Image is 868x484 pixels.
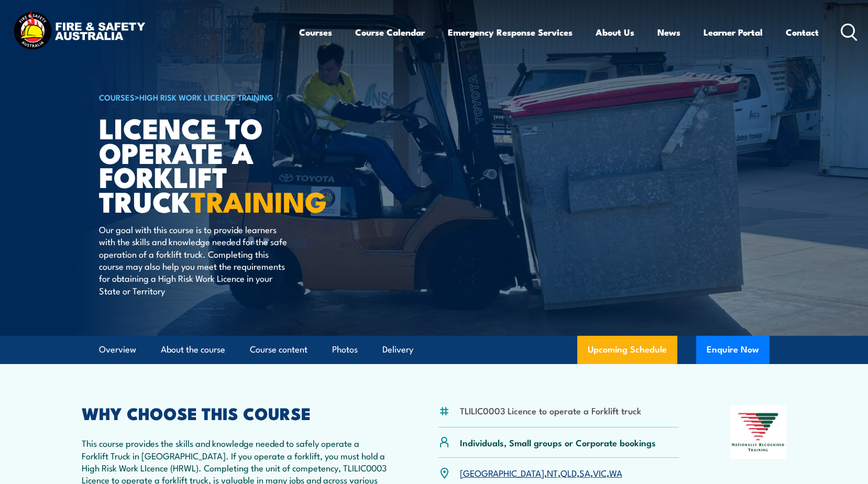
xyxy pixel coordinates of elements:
a: Upcoming Schedule [577,336,677,364]
a: Overview [99,336,136,364]
a: Learner Portal [704,18,763,46]
a: Course content [250,336,307,364]
a: Contact [786,18,819,46]
h2: WHY CHOOSE THIS COURSE [82,405,388,420]
a: [GEOGRAPHIC_DATA] [460,466,544,479]
p: Individuals, Small groups or Corporate bookings [460,436,656,448]
button: Enquire Now [696,336,770,364]
a: Emergency Response Services [448,18,573,46]
a: Delivery [382,336,413,364]
p: , , , , , [460,467,622,479]
h1: Licence to operate a forklift truck [99,115,358,213]
p: Our goal with this course is to provide learners with the skills and knowledge needed for the saf... [99,223,290,296]
a: Course Calendar [355,18,425,46]
img: Nationally Recognised Training logo. [730,405,787,459]
a: COURSES [99,91,135,103]
a: News [657,18,680,46]
a: Courses [299,18,332,46]
a: WA [609,466,622,479]
strong: TRAINING [191,179,327,222]
a: SA [579,466,590,479]
a: NT [547,466,558,479]
a: High Risk Work Licence Training [139,91,273,103]
a: VIC [593,466,607,479]
a: QLD [561,466,577,479]
li: TLILIC0003 Licence to operate a Forklift truck [460,404,641,416]
a: About Us [596,18,634,46]
a: Photos [332,336,358,364]
a: About the course [161,336,225,364]
h6: > [99,91,358,103]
